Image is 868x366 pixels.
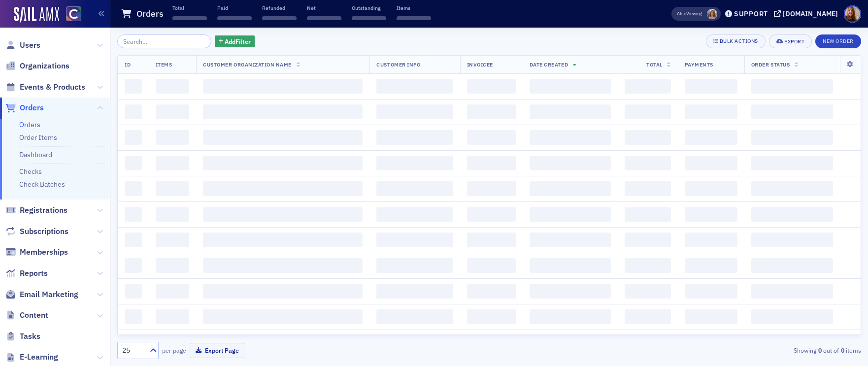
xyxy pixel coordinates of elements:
[352,4,386,11] p: Outstanding
[751,233,833,247] span: ‌
[20,40,40,51] span: Users
[20,331,40,342] span: Tasks
[20,61,69,71] span: Organizations
[20,226,68,237] span: Subscriptions
[125,207,142,222] span: ‌
[225,37,251,46] span: Add Filter
[203,181,363,196] span: ‌
[530,79,611,94] span: ‌
[20,310,48,321] span: Content
[203,233,363,247] span: ‌
[751,156,833,170] span: ‌
[352,16,386,20] span: ‌
[5,247,68,258] a: Memberships
[376,181,453,196] span: ‌
[162,346,186,355] label: per page
[156,207,190,222] span: ‌
[467,284,516,299] span: ‌
[125,233,142,247] span: ‌
[125,258,142,273] span: ‌
[751,130,833,145] span: ‌
[397,16,431,20] span: ‌
[376,61,420,68] span: Customer Info
[625,309,671,324] span: ‌
[530,309,611,324] span: ‌
[467,130,516,145] span: ‌
[125,130,142,145] span: ‌
[5,102,44,113] a: Orders
[685,79,737,94] span: ‌
[376,104,453,119] span: ‌
[125,79,142,94] span: ‌
[19,150,52,159] a: Dashboard
[59,6,81,23] a: View Homepage
[203,207,363,222] span: ‌
[751,309,833,324] span: ‌
[467,309,516,324] span: ‌
[625,156,671,170] span: ‌
[467,79,516,94] span: ‌
[5,289,78,300] a: Email Marketing
[677,10,686,17] div: Also
[125,156,142,170] span: ‌
[530,284,611,299] span: ‌
[20,352,58,363] span: E-Learning
[751,104,833,119] span: ‌
[815,36,861,45] a: New Order
[307,4,341,11] p: Net
[19,133,57,142] a: Order Items
[190,343,244,358] button: Export Page
[467,233,516,247] span: ‌
[734,9,768,18] div: Support
[376,258,453,273] span: ‌
[117,34,211,48] input: Search…
[625,130,671,145] span: ‌
[156,79,190,94] span: ‌
[751,284,833,299] span: ‌
[625,79,671,94] span: ‌
[685,233,737,247] span: ‌
[172,4,207,11] p: Total
[14,7,59,23] img: SailAMX
[530,130,611,145] span: ‌
[530,181,611,196] span: ‌
[685,309,737,324] span: ‌
[203,284,363,299] span: ‌
[20,247,68,258] span: Memberships
[156,61,172,68] span: Items
[376,130,453,145] span: ‌
[646,61,663,68] span: Total
[19,180,65,189] a: Check Batches
[376,284,453,299] span: ‌
[769,34,812,48] button: Export
[5,82,85,93] a: Events & Products
[530,104,611,119] span: ‌
[376,156,453,170] span: ‌
[203,258,363,273] span: ‌
[816,346,823,355] strong: 0
[125,181,142,196] span: ‌
[203,79,363,94] span: ‌
[215,35,255,48] button: AddFilter
[5,205,67,216] a: Registrations
[5,268,48,279] a: Reports
[156,130,190,145] span: ‌
[530,156,611,170] span: ‌
[5,310,48,321] a: Content
[839,346,846,355] strong: 0
[685,207,737,222] span: ‌
[530,233,611,247] span: ‌
[156,104,190,119] span: ‌
[685,104,737,119] span: ‌
[5,40,40,51] a: Users
[530,207,611,222] span: ‌
[217,4,252,11] p: Paid
[156,284,190,299] span: ‌
[625,284,671,299] span: ‌
[156,309,190,324] span: ‌
[706,34,766,48] button: Bulk Actions
[376,207,453,222] span: ‌
[125,309,142,324] span: ‌
[156,181,190,196] span: ‌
